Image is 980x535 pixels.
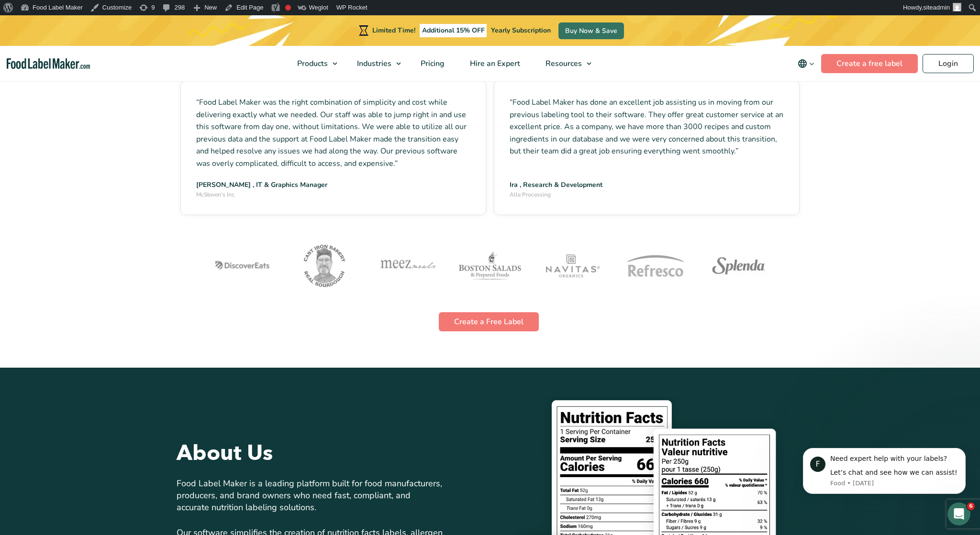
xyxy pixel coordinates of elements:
[420,24,487,37] span: Additional 15% OFF
[510,190,602,199] p: Alle Processing
[196,180,327,190] p: [PERSON_NAME] , IT & Graphics Manager
[177,440,468,466] h2: About Us
[294,58,329,69] span: Products
[510,180,602,190] p: Ira , Research & Development
[543,58,583,69] span: Resources
[967,502,975,510] span: 6
[947,502,970,525] iframe: Intercom live chat
[177,478,445,514] p: Food Label Maker is a leading platform built for food manufacturers, producers, and brand owners ...
[789,434,980,509] iframe: Intercom notifications message
[408,46,455,81] a: Pricing
[491,26,551,35] span: Yearly Subscription
[196,190,327,199] p: McSteven’s Inc.
[558,22,624,39] a: Buy Now & Save
[418,58,445,69] span: Pricing
[354,58,392,69] span: Industries
[372,26,415,35] span: Limited Time!
[285,46,342,81] a: Products
[510,97,784,158] p: “Food Label Maker has done an excellent job assisting us in moving from our previous labeling too...
[457,46,531,81] a: Hire an Expert
[467,58,521,69] span: Hire an Expert
[821,54,918,73] a: Create a free label
[439,312,539,331] a: Create a Free Label
[196,97,470,170] p: “Food Label Maker was the right combination of simplicity and cost while delivering exactly what ...
[923,4,950,11] span: siteadmin
[533,46,596,81] a: Resources
[285,5,291,11] div: Focus keyphrase not set
[923,54,974,73] a: Login
[345,46,406,81] a: Industries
